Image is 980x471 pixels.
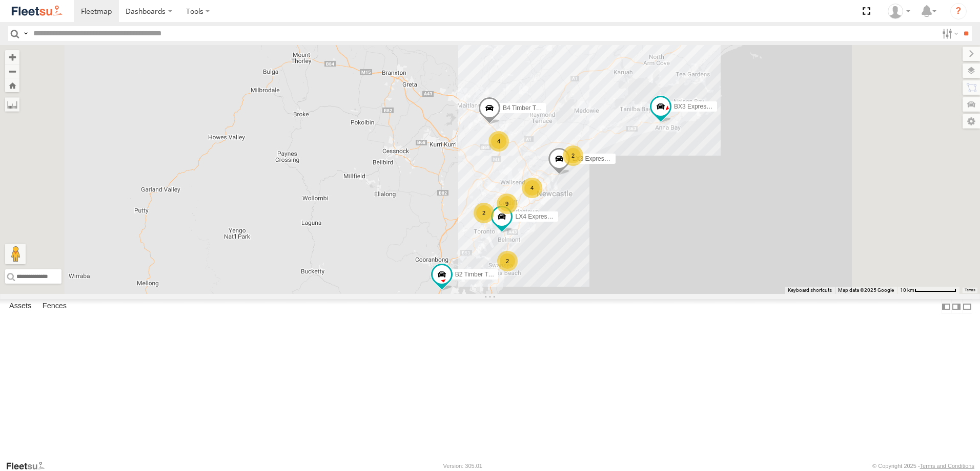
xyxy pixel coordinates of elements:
[4,299,36,314] label: Assets
[965,288,975,292] a: Terms
[497,194,517,214] div: 9
[5,50,19,64] button: Zoom in
[22,26,30,41] label: Search Query
[6,461,53,471] a: Visit our Website
[897,287,959,294] button: Map Scale: 10 km per 78 pixels
[872,463,974,469] div: © Copyright 2025 -
[563,145,583,166] div: 2
[950,3,967,19] i: ?
[37,299,72,314] label: Fences
[573,155,619,162] span: LX3 Express Ute
[920,463,974,469] a: Terms and Conditions
[838,287,894,293] span: Map data ©2025 Google
[5,244,26,264] button: Drag Pegman onto the map to open Street View
[674,103,721,110] span: BX3 Express Ute
[503,105,547,112] span: B4 Timber Truck
[443,463,482,469] div: Version: 305.01
[951,299,962,314] label: Dock Summary Table to the Right
[941,299,951,314] label: Dock Summary Table to the Left
[515,213,561,220] span: LX4 Express Ute
[938,26,960,41] label: Search Filter Options
[5,64,19,78] button: Zoom out
[900,287,914,293] span: 10 km
[963,114,980,129] label: Map Settings
[522,178,542,198] div: 4
[497,251,518,271] div: 2
[962,299,972,314] label: Hide Summary Table
[5,78,19,92] button: Zoom Home
[455,271,500,278] span: B2 Timber Truck
[5,97,19,112] label: Measure
[488,131,509,152] div: 4
[788,287,832,294] button: Keyboard shortcuts
[884,4,914,19] div: Matt Curtis
[10,4,64,18] img: fleetsu-logo-horizontal.svg
[474,203,494,223] div: 2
